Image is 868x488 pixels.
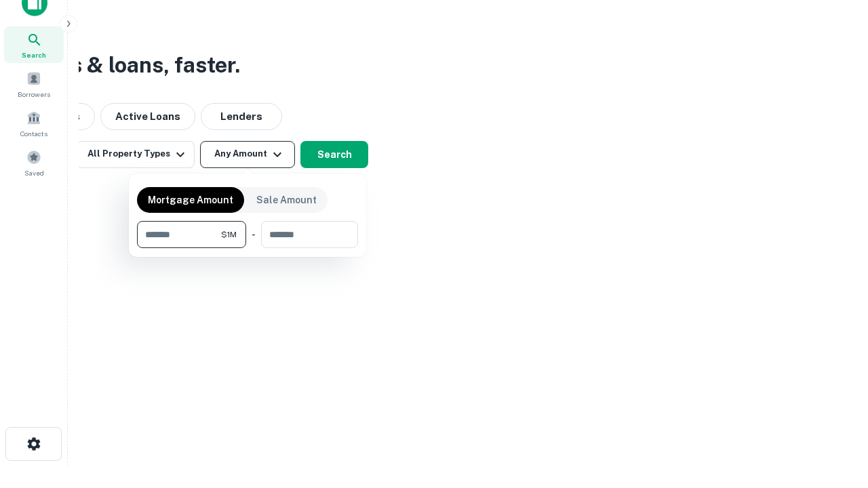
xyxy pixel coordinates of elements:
[800,336,868,401] iframe: Chat Widget
[221,228,237,241] span: $1M
[256,192,317,207] p: Sale Amount
[148,192,233,207] p: Mortgage Amount
[252,221,256,248] div: -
